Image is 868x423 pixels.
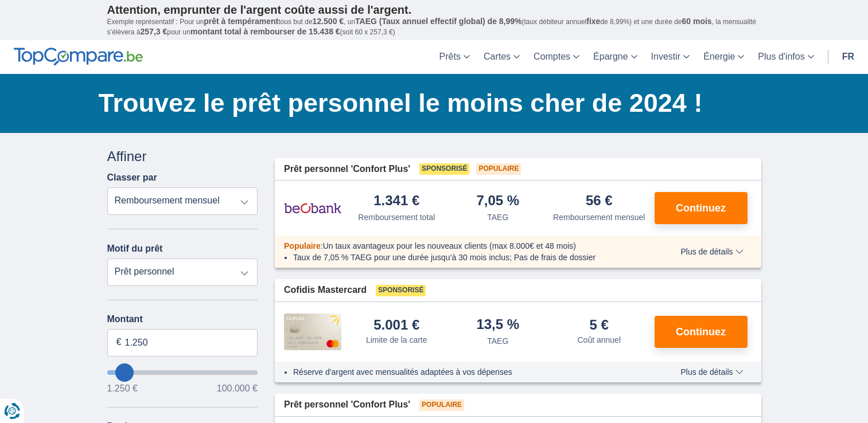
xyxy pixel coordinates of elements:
[293,252,647,263] li: Taux de 7,05 % TAEG pour une durée jusqu’à 30 mois inclus; Pas de frais de dossier
[477,40,527,74] a: Cartes
[107,384,138,393] span: 1.250 €
[527,40,586,74] a: Comptes
[107,173,157,183] label: Classer par
[284,163,410,176] span: Prêt personnel 'Confort Plus'
[682,17,712,26] span: 60 mois
[190,27,340,36] span: montant total à rembourser de 15.438 €
[680,248,743,256] span: Plus de détails
[419,163,469,175] span: Sponsorisé
[751,40,820,74] a: Plus d'infos
[107,370,258,375] input: wantToBorrow
[644,40,697,74] a: Investir
[553,211,645,223] div: Remboursement mensuel
[107,17,761,37] p: Exemple représentatif : Pour un tous but de , un (taux débiteur annuel de 8,99%) et une durée de ...
[419,399,464,411] span: Populaire
[672,247,752,256] button: Plus de détails
[107,3,761,17] p: Attention, emprunter de l'argent coûte aussi de l'argent.
[355,17,521,26] span: TAEG (Taux annuel effectif global) de 8,99%
[586,17,600,26] span: fixe
[487,211,508,223] div: TAEG
[476,194,519,209] div: 7,05 %
[373,318,419,332] div: 5.001 €
[293,366,647,378] li: Réserve d'argent avec mensualités adaptées à vos dépenses
[358,211,435,223] div: Remboursement total
[586,194,613,209] div: 56 €
[835,40,861,74] a: fr
[275,240,656,252] div: :
[672,367,752,377] button: Plus de détails
[655,316,748,348] button: Continuez
[590,318,609,332] div: 5 €
[107,314,258,324] label: Montant
[376,285,426,296] span: Sponsorisé
[116,336,122,349] span: €
[14,48,143,66] img: TopCompare
[284,194,341,222] img: pret personnel Beobank
[99,85,761,121] h1: Trouvez le prêt personnel le moins cher de 2024 !
[487,335,508,347] div: TAEG
[107,147,258,166] div: Affiner
[284,241,321,250] span: Populaire
[696,40,751,74] a: Énergie
[680,368,743,376] span: Plus de détails
[284,398,410,412] span: Prêt personnel 'Confort Plus'
[676,203,726,213] span: Continuez
[366,334,427,346] div: Limite de la carte
[323,241,576,250] span: Un taux avantageux pour les nouveaux clients (max 8.000€ et 48 mois)
[217,384,258,393] span: 100.000 €
[433,40,477,74] a: Prêts
[676,327,726,337] span: Continuez
[141,27,168,36] span: 257,3 €
[476,318,519,333] div: 13,5 %
[284,314,341,350] img: pret personnel Cofidis CC
[373,194,419,209] div: 1.341 €
[204,17,278,26] span: prêt à tempérament
[655,192,748,224] button: Continuez
[107,244,163,254] label: Motif du prêt
[476,163,521,175] span: Populaire
[586,40,644,74] a: Épargne
[284,284,367,297] span: Cofidis Mastercard
[577,334,621,346] div: Coût annuel
[313,17,344,26] span: 12.500 €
